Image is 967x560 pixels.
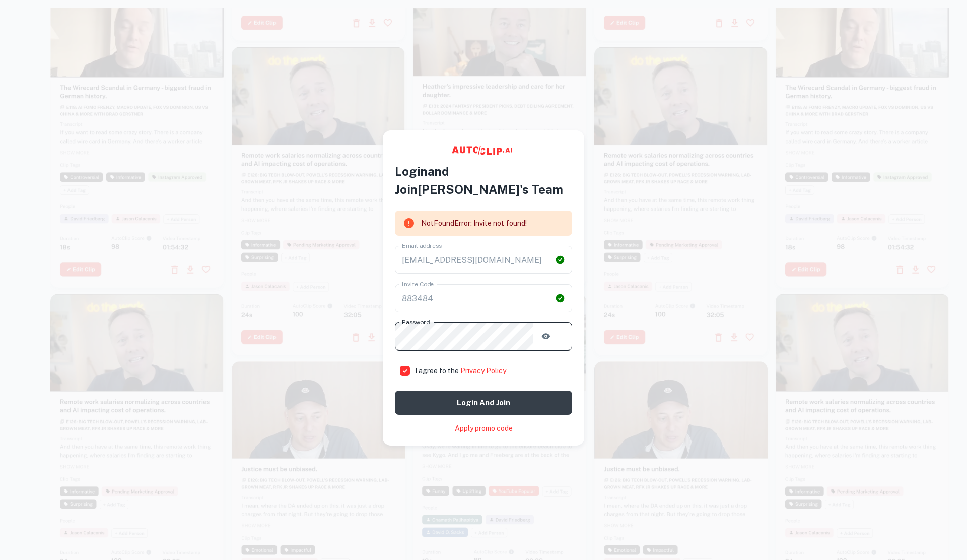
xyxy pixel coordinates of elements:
[455,423,513,434] a: Apply promo code
[395,162,572,198] h4: Login and Join [PERSON_NAME]'s Team
[402,318,430,326] label: Password
[402,279,434,288] label: Invite Code
[460,367,506,375] a: Privacy Policy
[402,241,442,250] label: Email address
[395,391,572,415] button: Login and join
[415,367,506,375] span: I agree to the
[421,214,527,233] div: NotFoundError: Invite not found!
